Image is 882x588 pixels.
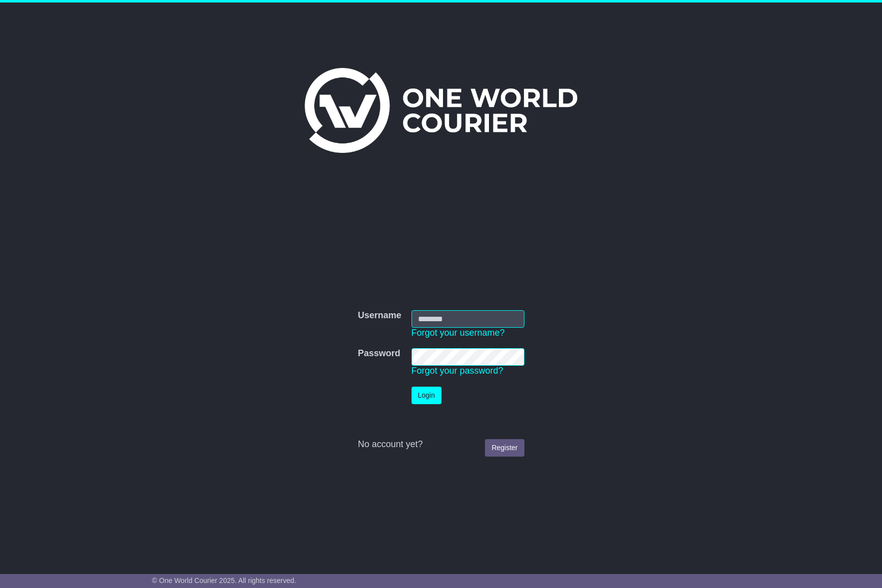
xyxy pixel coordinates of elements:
div: No account yet? [358,439,524,450]
span: © One World Courier 2025. All rights reserved. [152,577,296,585]
a: Forgot your password? [412,366,503,376]
img: One World [305,68,577,153]
a: Forgot your username? [412,328,505,338]
label: Password [358,348,400,359]
a: Register [485,439,524,457]
label: Username [358,310,401,321]
button: Login [412,387,441,404]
